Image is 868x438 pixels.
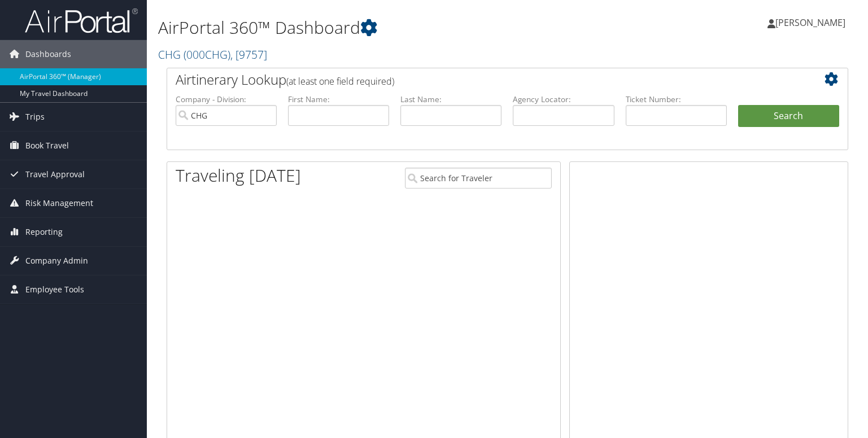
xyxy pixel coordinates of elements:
h1: Traveling [DATE] [176,164,301,187]
span: Reporting [25,218,63,246]
span: Book Travel [25,132,69,160]
label: First Name: [288,94,389,105]
a: CHG [158,47,267,62]
a: [PERSON_NAME] [767,6,857,40]
button: Search [738,105,839,128]
span: Risk Management [25,189,93,217]
span: Travel Approval [25,160,85,189]
label: Last Name: [400,94,501,105]
h2: Airtinerary Lookup [176,70,783,89]
span: [PERSON_NAME] [775,16,845,29]
label: Ticket Number: [626,94,727,105]
span: ( 000CHG ) [184,47,230,62]
label: Agency Locator: [513,94,614,105]
img: airportal-logo.png [25,7,138,34]
h1: AirPortal 360™ Dashboard [158,16,624,40]
input: Search for Traveler [405,168,552,189]
span: (at least one field required) [286,75,394,87]
span: Company Admin [25,247,88,275]
span: , [ 9757 ] [230,47,267,62]
label: Company - Division: [176,94,277,105]
span: Dashboards [25,40,71,68]
span: Trips [25,103,45,131]
span: Employee Tools [25,275,84,304]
